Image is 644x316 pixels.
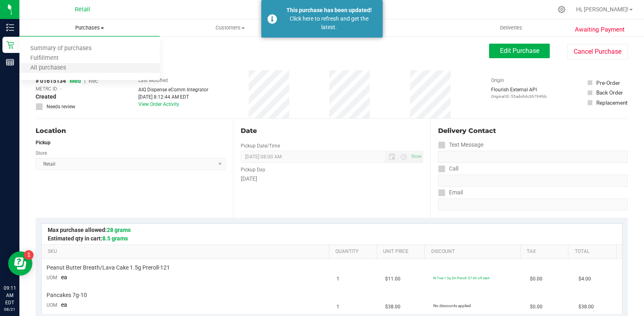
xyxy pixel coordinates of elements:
[36,85,58,93] span: METRC ID:
[6,23,14,32] inline-svg: Inventory
[596,79,620,87] div: Pre-Order
[47,302,57,308] span: UOM
[491,93,547,99] p: Original ID: 55adc6dc36794fdc
[47,275,57,280] span: UOM
[36,77,66,85] span: # 01615134
[4,306,16,312] p: 08/21
[527,249,565,255] a: Tax
[530,275,542,283] span: $0.00
[500,47,539,55] span: Edit Purchase
[241,126,423,136] div: Date
[282,15,377,32] div: Click here to refresh and get the latest.
[6,41,14,49] inline-svg: Retail
[438,139,483,151] label: Text Message
[36,140,51,145] strong: Pickup
[575,25,625,34] span: Awaiting Payment
[36,93,56,101] span: Created
[241,175,423,183] div: [DATE]
[438,187,463,198] label: Email
[596,88,623,97] div: Back Order
[438,163,458,175] label: Call
[84,78,85,84] span: |
[24,250,34,260] iframe: Resource center unread badge
[70,78,81,84] span: Med
[19,55,70,62] span: Fulfillment
[491,86,547,99] div: Flourish External API
[19,19,160,36] a: Purchases Summary of purchases Fulfillment All purchases
[138,101,179,107] a: View Order Activity
[102,235,128,242] span: 8.5 grams
[383,249,422,255] a: Unit Price
[6,58,14,66] inline-svg: Reports
[241,166,265,173] label: Pickup Day
[61,301,67,308] span: ea
[282,6,377,15] div: This purchase has been updated!
[75,6,90,13] span: Retail
[433,276,489,280] span: RI Tree 1.5g $4 Preroll: $7.00 off each
[491,77,504,84] label: Origin
[438,175,628,187] input: Format: (999) 999-9999
[578,303,594,311] span: $38.00
[489,24,533,32] span: Deliveries
[241,142,280,150] label: Pickup Date/Time
[48,235,128,242] span: Estimated qty in cart:
[48,227,131,233] span: Max purchase allowed:
[47,103,75,110] span: Needs review
[4,284,16,306] p: 09:11 AM EDT
[19,45,102,52] span: Summary of purchases
[36,150,47,157] label: Store
[138,93,208,101] div: [DATE] 8:12:44 AM EDT
[576,6,629,13] span: Hi, [PERSON_NAME]!
[138,86,208,93] div: AIQ Dispense eComm Integrator
[36,126,226,136] div: Location
[19,24,160,32] span: Purchases
[385,275,400,283] span: $11.00
[160,24,300,32] span: Customers
[557,6,567,13] div: Manage settings
[337,303,339,311] span: 1
[596,99,627,107] div: Replacement
[530,303,542,311] span: $0.00
[107,227,131,233] span: 28 grams
[567,44,628,59] button: Cancel Purchase
[575,249,613,255] a: Total
[60,85,61,93] span: -
[578,275,591,283] span: $4.00
[8,251,32,276] iframe: Resource center
[337,275,339,283] span: 1
[19,65,77,72] span: All purchases
[48,249,326,255] a: SKU
[47,264,170,272] span: Peanut Butter Breath/Lava Cake 1.5g Preroll-121
[89,78,98,84] span: Rec
[61,274,67,280] span: ea
[47,291,87,299] span: Pancakes 7g-10
[160,19,300,36] a: Customers
[138,77,168,84] label: Last Modified
[335,249,374,255] a: Quantity
[489,44,550,58] button: Edit Purchase
[385,303,400,311] span: $38.00
[438,126,628,136] div: Delivery Contact
[431,249,517,255] a: Discount
[433,303,471,308] span: No discounts applied
[441,19,581,36] a: Deliveries
[438,151,628,163] input: Format: (999) 999-9999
